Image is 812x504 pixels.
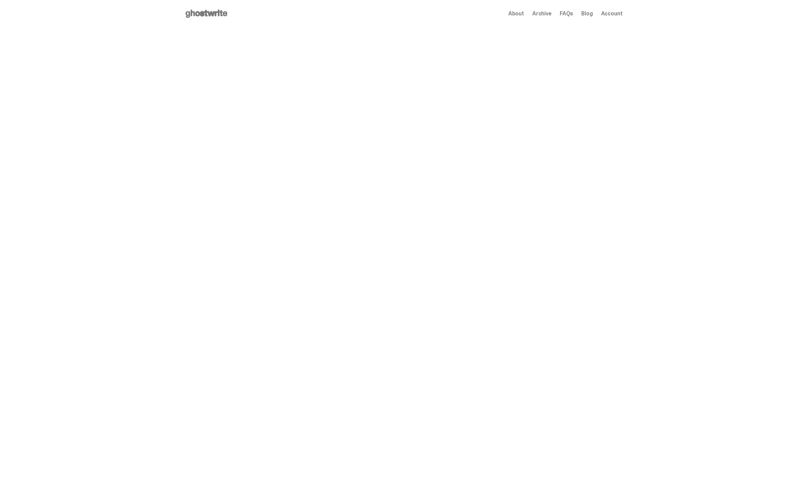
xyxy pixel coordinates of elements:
[581,11,593,16] a: Blog
[601,11,623,16] a: Account
[508,11,524,16] a: About
[532,11,551,16] a: Archive
[560,11,573,16] a: FAQs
